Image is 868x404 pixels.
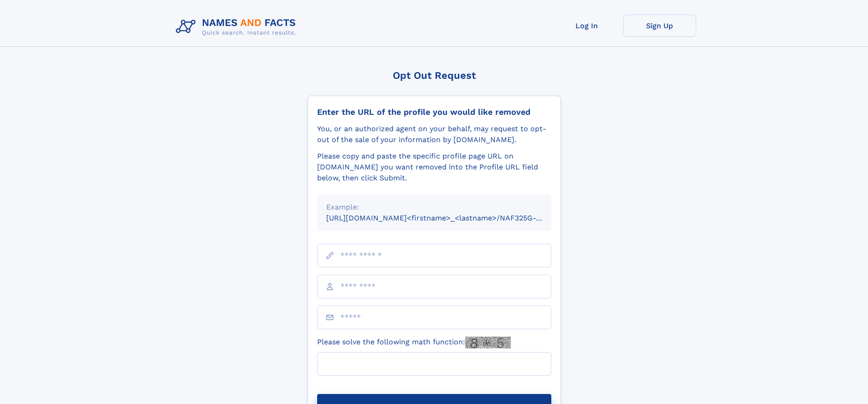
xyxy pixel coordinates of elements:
[172,15,303,39] img: Logo Names and Facts
[550,15,623,37] a: Log In
[317,123,551,145] div: You, or an authorized agent on your behalf, may request to opt-out of the sale of your informatio...
[317,337,511,348] label: Please solve the following math function:
[308,70,561,81] div: Opt Out Request
[623,15,696,37] a: Sign Up
[326,214,569,222] small: [URL][DOMAIN_NAME]<firstname>_<lastname>/NAF325G-xxxxxxxx
[326,202,542,213] div: Example:
[317,107,551,117] div: Enter the URL of the profile you would like removed
[317,151,551,184] div: Please copy and paste the specific profile page URL on [DOMAIN_NAME] you want removed into the Pr...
